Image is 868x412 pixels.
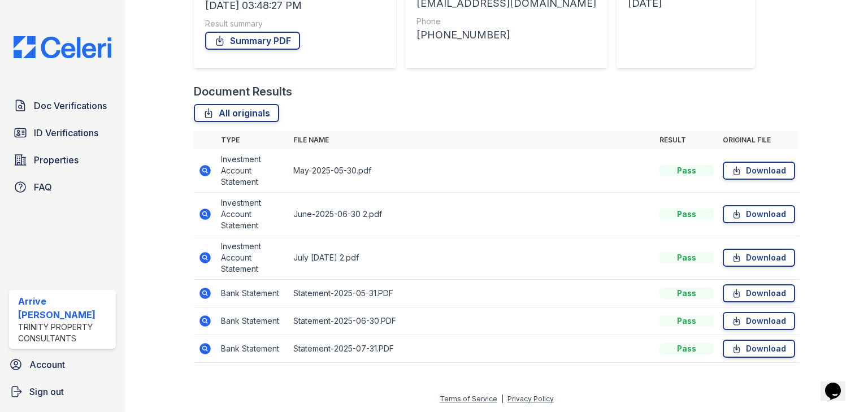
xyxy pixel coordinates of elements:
[723,162,795,180] a: Download
[289,149,655,193] td: May-2025-05-30.pdf
[655,131,718,149] th: Result
[216,236,289,280] td: Investment Account Statement
[659,165,714,176] div: Pass
[34,99,107,112] span: Doc Verifications
[501,394,504,403] div: |
[18,294,111,322] div: Arrive [PERSON_NAME]
[205,32,300,50] a: Summary PDF
[5,353,120,376] a: Account
[723,249,795,267] a: Download
[29,358,65,371] span: Account
[821,367,857,401] iframe: chat widget
[659,252,714,263] div: Pass
[9,94,116,117] a: Doc Verifications
[289,131,655,149] th: File name
[289,335,655,363] td: Statement-2025-07-31.PDF
[723,284,795,302] a: Download
[216,280,289,307] td: Bank Statement
[416,27,596,43] div: [PHONE_NUMBER]
[34,180,52,194] span: FAQ
[659,288,714,299] div: Pass
[723,340,795,358] a: Download
[29,385,64,398] span: Sign out
[194,84,292,99] div: Document Results
[289,236,655,280] td: July [DATE] 2.pdf
[9,176,116,198] a: FAQ
[718,131,800,149] th: Original file
[216,149,289,193] td: Investment Account Statement
[34,153,79,167] span: Properties
[34,126,98,140] span: ID Verifications
[723,205,795,223] a: Download
[205,18,385,29] div: Result summary
[5,36,120,58] img: CE_Logo_Blue-a8612792a0a2168367f1c8372b55b34899dd931a85d93a1a3d3e32e68fde9ad4.png
[659,209,714,220] div: Pass
[216,193,289,236] td: Investment Account Statement
[416,16,596,27] div: Phone
[440,394,497,403] a: Terms of Service
[723,312,795,330] a: Download
[194,104,279,122] a: All originals
[216,131,289,149] th: Type
[216,307,289,335] td: Bank Statement
[18,322,111,344] div: Trinity Property Consultants
[9,149,116,171] a: Properties
[5,380,120,403] a: Sign out
[289,280,655,307] td: Statement-2025-05-31.PDF
[507,394,554,403] a: Privacy Policy
[659,343,714,354] div: Pass
[216,335,289,363] td: Bank Statement
[9,122,116,144] a: ID Verifications
[289,307,655,335] td: Statement-2025-06-30.PDF
[659,315,714,327] div: Pass
[289,193,655,236] td: June-2025-06-30 2.pdf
